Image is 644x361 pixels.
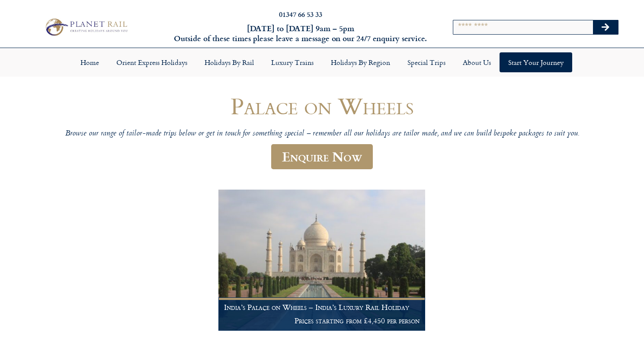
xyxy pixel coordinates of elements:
[224,303,420,312] h1: India’s Palace on Wheels – India’s Luxury Rail Holiday
[63,129,582,139] p: Browse our range of tailor-made trips below or get in touch for something special – remember all ...
[72,52,108,72] a: Home
[454,52,500,72] a: About Us
[108,52,196,72] a: Orient Express Holidays
[224,316,420,325] p: Prices starting from £4,450 per person
[263,52,322,72] a: Luxury Trains
[593,20,618,34] button: Search
[279,9,322,19] a: 01347 66 53 33
[322,52,399,72] a: Holidays by Region
[4,52,640,72] nav: Menu
[42,16,130,38] img: Planet Rail Train Holidays Logo
[271,144,373,170] a: Enquire Now
[500,52,572,72] a: Start your Journey
[174,23,427,44] h6: [DATE] to [DATE] 9am – 5pm Outside of these times please leave a message on our 24/7 enquiry serv...
[196,52,263,72] a: Holidays by Rail
[399,52,454,72] a: Special Trips
[218,190,426,331] a: India’s Palace on Wheels – India’s Luxury Rail Holiday Prices starting from £4,450 per person
[63,93,582,119] h1: Palace on Wheels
